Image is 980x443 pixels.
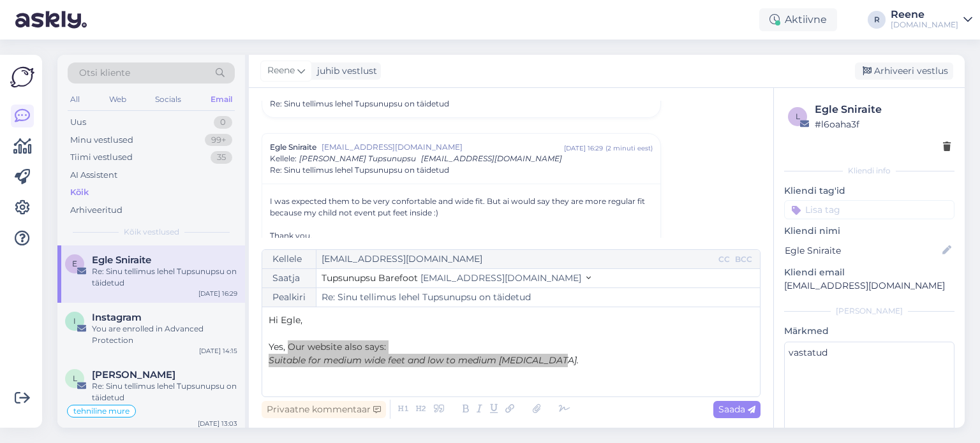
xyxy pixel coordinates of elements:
div: Saatja [262,269,316,287]
input: Lisa nimi [785,243,940,258]
div: Uus [70,116,86,129]
span: tehniline mure [73,407,130,415]
div: R [868,11,886,29]
div: Kellele [262,250,316,268]
div: Arhiveeritud [70,204,122,217]
a: Reene[DOMAIN_NAME] [891,10,972,30]
span: Saada [718,403,755,415]
span: L [73,374,77,383]
div: Minu vestlused [70,134,133,147]
div: 99+ [205,134,232,147]
div: Reene [891,10,958,20]
div: [DATE] 16:29 [198,289,237,298]
p: Kliendi nimi [784,224,954,238]
p: Märkmed [784,324,954,338]
p: Kliendi tag'id [784,184,954,198]
div: # l6oaha3f [815,117,951,131]
span: Egle Sniraite [92,254,151,266]
div: Egle Sniraite [815,102,951,117]
div: Email [208,91,235,108]
p: [EMAIL_ADDRESS][DOMAIN_NAME] [784,279,954,293]
span: [PERSON_NAME] Tupsunupsu [299,154,416,163]
button: Tupsunupsu Barefoot [EMAIL_ADDRESS][DOMAIN_NAME] [322,272,591,285]
div: 0 [214,116,232,129]
input: Write subject here... [316,288,760,307]
span: Tupsunupsu Barefoot [322,272,418,284]
div: 35 [211,151,232,164]
div: Socials [152,91,184,108]
span: l [796,112,800,121]
span: Re: Sinu tellimus lehel Tupsunupsu on täidetud [270,98,449,110]
span: Yes, Our website also says: [269,341,386,352]
div: [DOMAIN_NAME] [891,20,958,30]
div: CC [716,254,732,265]
div: Kliendi info [784,165,954,177]
div: Re: Sinu tellimus lehel Tupsunupsu on täidetud [92,266,237,289]
span: [EMAIL_ADDRESS][DOMAIN_NAME] [421,154,562,163]
div: All [68,91,82,108]
div: You are enrolled in Advanced Protection [92,323,237,346]
div: Aktiivne [759,8,837,31]
span: Otsi kliente [79,66,130,80]
div: [DATE] 16:29 [564,143,603,153]
div: [PERSON_NAME] [784,305,954,317]
span: Reene [267,64,295,78]
span: [EMAIL_ADDRESS][DOMAIN_NAME] [420,272,581,284]
span: Suitable for medium wide feet and low to medium [MEDICAL_DATA]. [269,354,579,366]
img: Askly Logo [10,65,34,89]
div: Web [107,91,129,108]
input: Lisa tag [784,200,954,219]
div: Re: Sinu tellimus lehel Tupsunupsu on täidetud [92,381,237,403]
span: Instagram [92,312,142,323]
span: E [72,259,77,268]
div: Arhiveeri vestlus [855,62,953,80]
span: [EMAIL_ADDRESS][DOMAIN_NAME] [322,142,564,153]
span: Re: Sinu tellimus lehel Tupsunupsu on täidetud [270,164,449,176]
p: Kliendi email [784,266,954,279]
div: [DATE] 14:15 [199,346,237,356]
div: Tiimi vestlused [70,151,133,164]
span: Kõik vestlused [124,226,179,238]
div: Thank you, [270,230,653,242]
span: I [73,316,76,326]
div: Kõik [70,186,89,199]
span: Kellele : [270,154,297,163]
div: BCC [732,254,755,265]
div: ( 2 minuti eest ) [605,143,653,153]
input: Recepient... [316,250,716,268]
div: Pealkiri [262,288,316,307]
div: AI Assistent [70,169,117,182]
div: [DATE] 13:03 [198,419,237,428]
div: juhib vestlust [312,64,377,78]
span: Hi Egle, [269,314,302,326]
span: Egle Sniraite [270,142,316,153]
div: Privaatne kommentaar [262,401,386,418]
span: Linda Kelder [92,369,175,381]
